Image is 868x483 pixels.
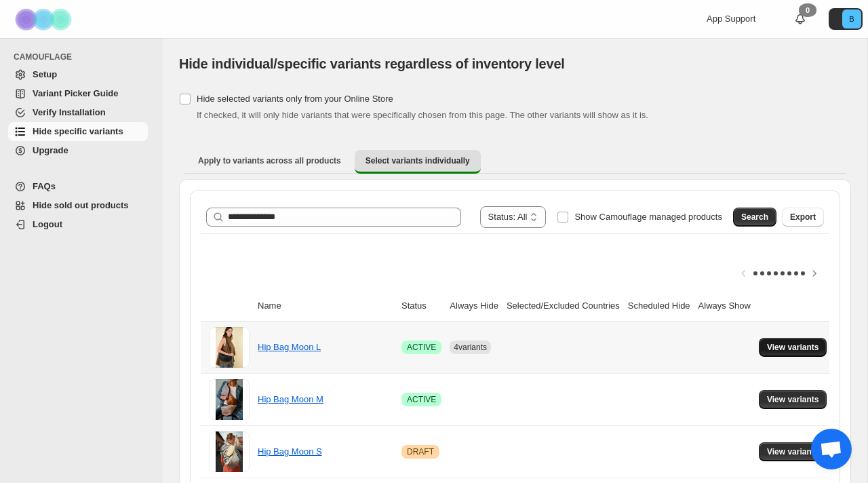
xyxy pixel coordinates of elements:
[8,103,148,122] a: Verify Installation
[33,107,106,117] span: Verify Installation
[8,122,148,141] a: Hide specific variants
[574,212,722,222] span: Show Camouflage managed products
[799,3,816,17] div: 0
[397,291,446,322] th: Status
[8,65,148,84] a: Setup
[767,446,819,457] span: View variants
[842,9,861,28] span: Avatar with initials B
[33,69,57,79] span: Setup
[33,126,123,136] span: Hide specific variants
[849,15,854,23] text: B
[258,342,321,352] a: Hip Bag Moon L
[407,342,436,353] span: ACTIVE
[8,196,148,215] a: Hide sold out products
[355,150,481,174] button: Select variants individually
[733,208,776,227] button: Search
[8,84,148,103] a: Variant Picker Guide
[258,446,322,457] a: Hip Bag Moon S
[829,8,863,30] button: Avatar with initials B
[767,394,819,405] span: View variants
[254,291,397,322] th: Name
[446,291,502,322] th: Always Hide
[454,343,487,352] span: 4 variants
[407,446,434,457] span: DRAFT
[33,200,129,210] span: Hide sold out products
[502,291,624,322] th: Selected/Excluded Countries
[407,394,436,405] span: ACTIVE
[805,264,824,283] button: Scroll table right one column
[811,429,852,469] a: Chat abierto
[33,88,118,98] span: Variant Picker Guide
[8,141,148,160] a: Upgrade
[759,338,827,357] button: View variants
[11,1,79,38] img: Camouflage
[14,52,153,62] span: CAMOUFLAGE
[33,145,68,155] span: Upgrade
[793,12,807,26] a: 0
[767,342,819,353] span: View variants
[707,14,755,24] span: App Support
[782,208,824,227] button: Export
[258,394,323,404] a: Hip Bag Moon M
[694,291,755,322] th: Always Show
[33,219,62,229] span: Logout
[187,150,352,172] button: Apply to variants across all products
[624,291,694,322] th: Scheduled Hide
[179,56,565,71] span: Hide individual/specific variants regardless of inventory level
[366,155,470,166] span: Select variants individually
[8,215,148,234] a: Logout
[741,212,768,223] span: Search
[198,155,341,166] span: Apply to variants across all products
[197,110,648,120] span: If checked, it will only hide variants that were specifically chosen from this page. The other va...
[33,181,56,191] span: FAQs
[759,390,827,409] button: View variants
[197,94,393,104] span: Hide selected variants only from your Online Store
[759,442,827,461] button: View variants
[8,177,148,196] a: FAQs
[790,212,816,223] span: Export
